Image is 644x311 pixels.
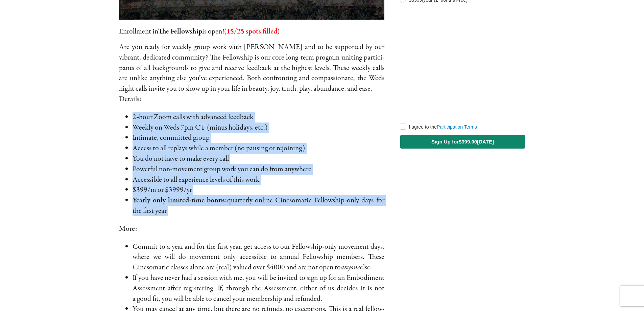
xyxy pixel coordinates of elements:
p: Enrollment in is open! [119,26,384,37]
div: Details: [119,94,384,105]
li: quar­ter­ly online Cinesomatic Fellowship-only days for the first year [133,195,384,216]
li: If you have nev­er had a ses­sion with me, you will be invit­ed to sign up for an Embodiment Asse... [133,273,384,304]
div: More: [119,224,384,234]
li: 2‑hour Zoom calls with advanced feedback [133,112,384,123]
span: Sign Up for [DATE] [431,139,494,145]
strong: (15/25 spots filled) [224,26,280,37]
li: Access to all replays while a mem­ber (no paus­ing or rejoining) [133,143,384,154]
li: $399/m or $3999/yr [133,185,384,195]
li: Weekly on Weds 7pm CT (minus hol­i­days, etc.) [133,123,384,133]
li: Powerful non-move­ment group work you can do from anywhere [133,164,384,175]
label: I agree to the [409,124,477,130]
button: Sign Up for$399.00[DATE] [400,135,525,149]
em: any­one [341,262,360,272]
strong: The Fellowship [158,26,202,37]
p: Are you ready for week­ly group work with [PERSON_NAME] and to be sup­port­ed by our vibrant, ded... [119,42,384,94]
iframe: Secure payment input frame [399,7,526,120]
b: Yearly only lim­it­ed-time bonus: [133,195,227,205]
a: Participation Terms [437,124,477,130]
li: Commit to a year and for the first year, get access to our Fellowship-only move­ment days, where ... [133,242,384,273]
em: $399.00 [459,139,477,145]
li: Intimate, com­mit­ted group [133,133,384,143]
li: Accessible to all expe­ri­ence lev­els of this work [133,175,384,185]
li: You do not have to make every call [133,154,384,164]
